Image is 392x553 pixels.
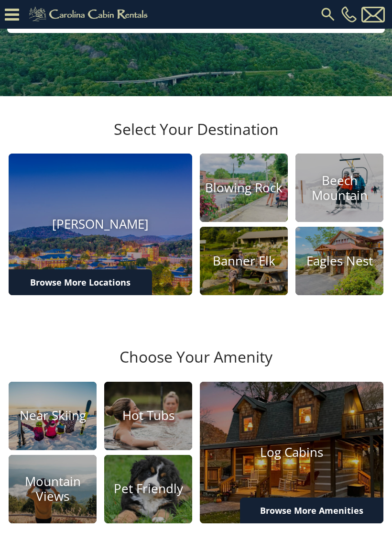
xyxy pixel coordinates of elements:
[295,227,383,295] a: Eagles Nest
[240,498,383,523] a: Browse More Amenities
[200,254,288,268] h4: Banner Elk
[9,154,192,295] a: [PERSON_NAME]
[9,217,192,232] h4: [PERSON_NAME]
[104,455,192,523] a: Pet Friendly
[339,6,359,22] a: [PHONE_NUMBER]
[9,455,97,523] a: Mountain Views
[9,474,97,504] h4: Mountain Views
[295,154,383,222] a: Beech Mountain
[24,5,156,24] img: Khaki-logo.png
[295,254,383,268] h4: Eagles Nest
[200,154,288,222] a: Blowing Rock
[319,6,337,23] img: search-regular.svg
[7,348,385,381] h3: Choose Your Amenity
[200,382,383,523] a: Log Cabins
[200,445,383,460] h4: Log Cabins
[200,227,288,295] a: Banner Elk
[104,482,192,497] h4: Pet Friendly
[7,120,385,154] h3: Select Your Destination
[295,173,383,203] h4: Beech Mountain
[200,180,288,195] h4: Blowing Rock
[9,409,97,423] h4: Near Skiing
[104,409,192,423] h4: Hot Tubs
[9,269,152,295] a: Browse More Locations
[104,382,192,450] a: Hot Tubs
[9,382,97,450] a: Near Skiing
